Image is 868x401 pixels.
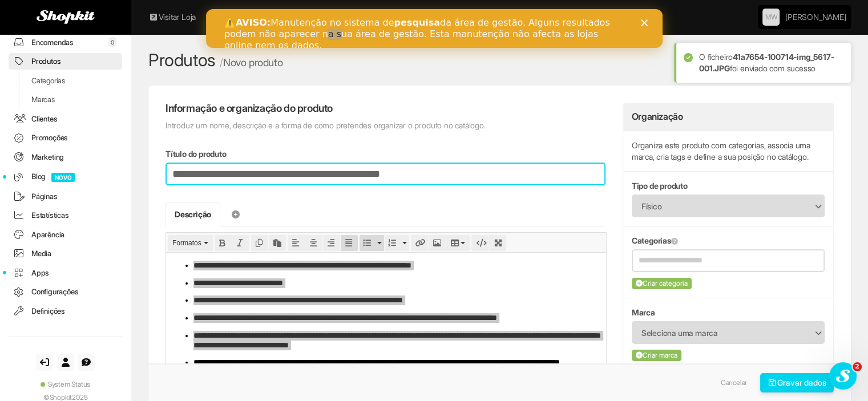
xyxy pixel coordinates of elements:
[785,6,846,29] a: [PERSON_NAME]
[641,196,800,217] span: Físico
[762,9,780,26] a: MW
[172,239,201,247] span: Formatos
[699,52,834,73] span: O ficheiro foi enviado com sucesso
[148,50,216,70] a: Produtos
[36,354,53,371] a: Sair
[632,112,683,122] h3: Organização
[9,207,122,224] a: Estatísticas
[411,235,428,251] div: Insert/edit link
[188,8,234,19] b: pesquisa
[632,350,681,361] button: Criar marca
[148,12,196,22] a: Visitar Loja
[9,188,122,205] a: Páginas
[206,9,663,48] iframe: Intercom live chat barra de notificação
[853,362,862,371] span: 2
[9,379,122,389] a: System Status
[251,235,268,251] div: Copy
[9,283,122,300] a: Configurações
[9,226,122,243] a: Aparência
[78,354,95,371] a: Suporte
[48,380,90,388] span: System Status
[471,235,488,251] div: Source code
[341,235,358,251] div: Justify
[9,53,122,70] a: Produtos
[632,278,692,289] button: Criar categoria
[641,322,800,344] span: Seleciona uma marca
[435,10,446,17] div: Fechar
[165,202,220,226] a: Descrição
[30,8,64,19] b: AVISO:
[165,148,227,160] label: Título do produto
[37,10,95,24] img: Shopkit
[9,111,122,127] a: Clientes
[699,52,834,73] strong: 41a7654-100714-img_5617-001.JPG
[231,210,241,218] i: Adicionar separador
[57,354,74,371] a: Conta
[9,91,122,108] a: Marcas
[9,149,122,165] a: Marketing
[9,245,122,262] a: Media
[165,103,605,114] h4: Informação e organização do produto
[165,120,605,131] p: Introduz um nome, descrição e a forma de como pretendes organizar o produto no catálogo.
[288,235,305,251] div: Align left
[9,265,122,281] a: Apps
[385,235,409,251] div: Numbered list
[446,235,470,251] div: Table
[632,307,655,318] label: Marca
[632,140,825,163] p: Organiza este produto com categorias, associa uma marca, cria tags e define a sua posição no catá...
[9,129,122,146] a: Promoções
[632,180,688,192] label: Tipo de produto
[632,235,678,246] label: Categorias
[9,34,122,51] a: Encomendas0
[360,235,384,251] div: Bullet list
[232,235,249,251] div: Italic
[489,235,506,251] div: Fullscreen
[305,235,322,251] div: Align center
[215,235,232,251] div: Bold
[323,235,340,251] div: Align right
[9,303,122,319] a: Definições
[220,56,223,68] span: /
[9,168,122,185] a: BlogNOVO
[220,56,282,68] small: Novo produto
[108,37,116,47] span: 0
[714,374,753,391] a: Cancelar
[18,8,420,42] div: ⚠️ Manutenção no sistema de da área de gestão. Alguns resultados podem não aparecer na sua área d...
[429,235,446,251] div: Insert/edit image
[760,373,834,392] button: Gravar dados
[671,237,678,245] a: Clica para mais informação. Clica e arrasta para ordenar.
[51,173,75,182] span: NOVO
[9,72,122,89] a: Categorias
[829,362,857,390] iframe: Intercom live chat
[269,235,286,251] div: Paste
